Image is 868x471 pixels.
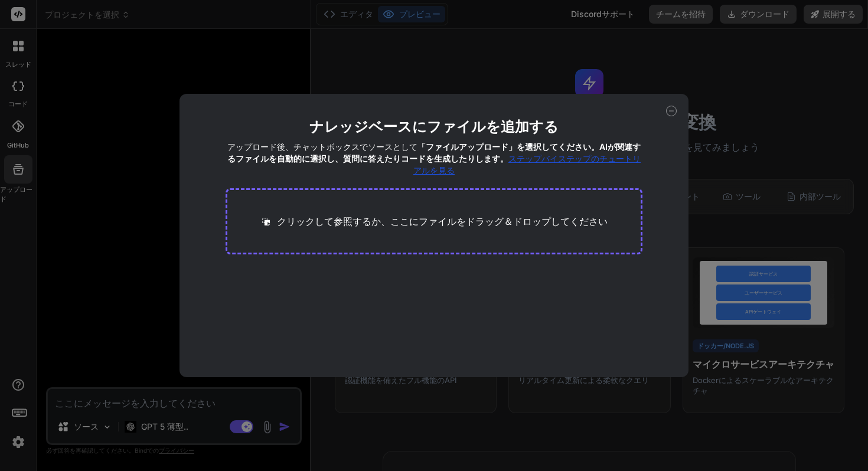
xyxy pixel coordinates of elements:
font: ステップバイステップのチュートリアルを見る [413,153,641,175]
font: クリックして参照するか、ここにファイルをドラッグ＆ドロップしてください [277,215,608,227]
font: ナレッジベースにファイルを追加する [309,118,559,135]
font: 「ファイルアップロード」を選択してください。AIが関連するファイルを自動的に選択し、質問に答えたりコードを生成したりします。 [227,142,641,163]
font: アップロード後、 [227,142,293,152]
font: チャットボックスでソースとして [293,142,417,152]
